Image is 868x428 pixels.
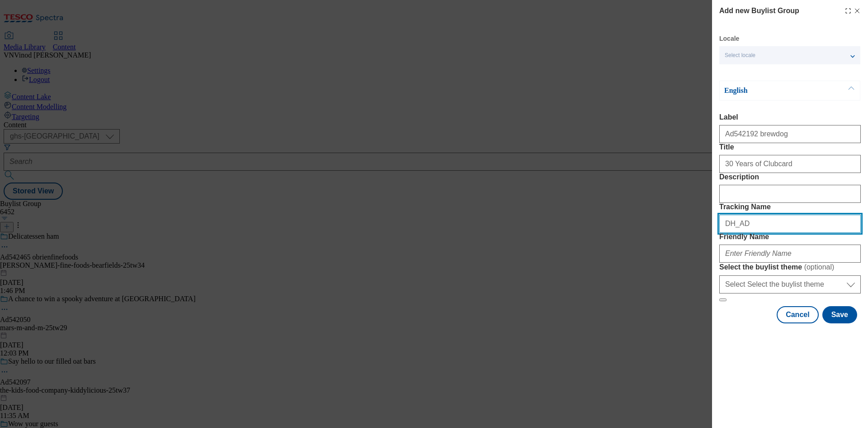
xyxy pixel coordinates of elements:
label: Description [719,173,861,181]
label: Select the buylist theme [719,263,861,272]
button: Cancel [777,306,818,323]
input: Enter Tracking Name [719,215,861,233]
input: Enter Description [719,185,861,203]
input: Enter Title [719,155,861,173]
input: Enter Label [719,125,861,143]
label: Label [719,113,861,121]
h4: Add new Buylist Group [719,5,799,16]
label: Locale [719,36,739,41]
p: English [724,86,819,95]
span: ( optional ) [804,263,835,271]
span: Select locale [725,52,755,59]
input: Enter Friendly Name [719,245,861,263]
label: Tracking Name [719,203,861,211]
button: Select locale [719,46,860,64]
label: Friendly Name [719,233,861,241]
label: Title [719,143,861,151]
button: Save [822,306,857,323]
